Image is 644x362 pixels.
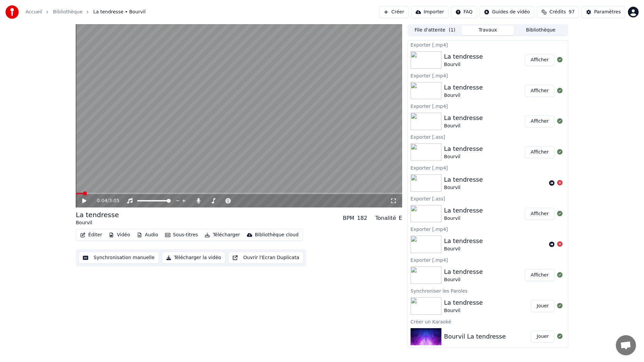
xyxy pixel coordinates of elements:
div: E [399,214,402,222]
div: Exporter [.ass] [408,133,568,141]
button: Importer [411,6,448,18]
button: Afficher [525,115,554,127]
div: Créer un Karaoké [408,317,568,325]
button: Afficher [525,54,554,66]
div: La tendresse [444,206,483,215]
div: Exporter [.mp4] [408,41,568,49]
div: BPM [343,214,354,222]
span: La tendresse • Bourvil [93,9,146,15]
div: La tendresse [444,267,483,277]
div: La tendresse [444,52,483,61]
img: youka [5,5,19,19]
div: La tendresse [444,236,483,246]
a: Accueil [25,9,42,15]
div: Bourvil [444,215,483,222]
span: 0:04 [97,197,107,204]
button: Afficher [525,146,554,158]
a: Ouvrir le chat [616,335,636,355]
div: Bourvil La tendresse [444,332,506,341]
div: Bourvil [444,184,483,191]
button: Jouer [531,330,554,343]
div: Bourvil [444,277,483,283]
button: Éditer [77,230,105,240]
div: Paramètres [594,9,621,15]
div: Exporter [.ass] [408,194,568,202]
nav: breadcrumb [25,9,146,15]
button: Télécharger la vidéo [162,252,226,264]
button: File d'attente [409,25,462,35]
button: Crédits97 [537,6,579,18]
span: ( 1 ) [449,27,455,34]
button: Bibliothèque [514,25,567,35]
div: / [97,197,113,204]
div: La tendresse [444,83,483,92]
span: Crédits [549,9,566,15]
button: Créer [379,6,409,18]
div: Bourvil [444,307,483,314]
div: Bourvil [444,154,483,160]
div: La tendresse [444,175,483,184]
button: Afficher [525,208,554,220]
div: 182 [357,214,367,222]
div: La tendresse [444,144,483,154]
div: La tendresse [444,113,483,123]
div: Bourvil [444,123,483,129]
button: Afficher [525,85,554,97]
button: Synchronisation manuelle [78,252,159,264]
div: La tendresse [76,210,119,220]
div: Tonalité [375,214,396,222]
button: Télécharger [202,230,243,240]
div: Bourvil [444,92,483,99]
div: Exporter [.mp4] [408,71,568,79]
div: Bourvil [444,61,483,68]
span: 97 [569,9,575,15]
button: Sous-titres [162,230,201,240]
button: Ouvrir l'Ecran Duplicata [228,252,304,264]
div: Bourvil [76,220,119,226]
button: Guides de vidéo [480,6,534,18]
div: Bibliothèque cloud [255,232,299,238]
div: Exporter [.mp4] [408,164,568,172]
button: Travaux [462,25,515,35]
div: La tendresse [444,298,483,307]
div: Exporter [.mp4] [408,256,568,264]
span: 3:05 [109,197,119,204]
div: Exporter [.mp4] [408,225,568,233]
a: Bibliothèque [53,9,83,15]
div: Synchroniser les Paroles [408,287,568,295]
button: Paramètres [582,6,625,18]
button: Vidéo [106,230,132,240]
button: Afficher [525,269,554,281]
button: Audio [134,230,161,240]
button: Jouer [531,300,554,312]
button: FAQ [451,6,477,18]
div: Bourvil [444,246,483,252]
div: Exporter [.mp4] [408,102,568,110]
